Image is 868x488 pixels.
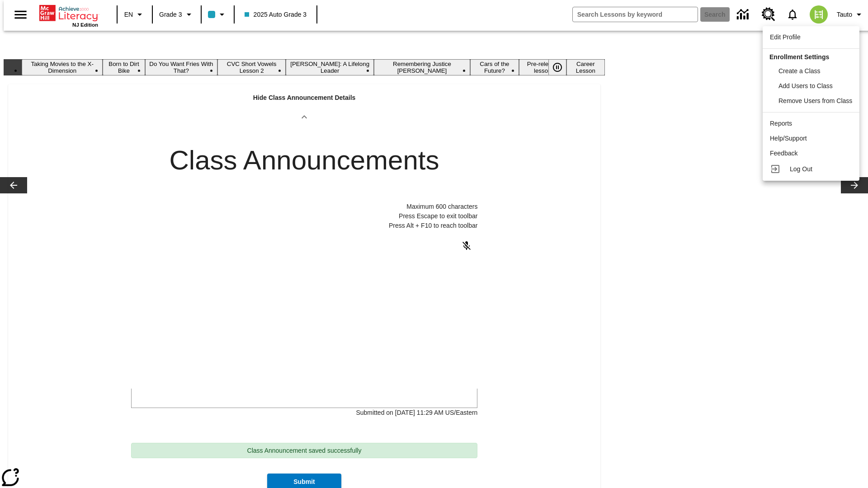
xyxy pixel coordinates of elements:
span: Create a Class [778,67,821,75]
span: Add Users to Class [778,82,833,89]
span: Edit Profile [770,33,801,41]
body: Maximum 600 characters Press Escape to exit toolbar Press Alt + F10 to reach toolbar [4,7,132,23]
span: Reports [770,120,792,127]
p: Announcements @#$%) at [DATE] 8:58:42 PM [4,7,132,23]
span: Remove Users from Class [778,97,852,104]
span: Log Out [790,165,812,173]
span: Feedback [770,150,797,157]
span: Help/Support [770,135,807,142]
span: Enrollment Settings [769,53,829,61]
